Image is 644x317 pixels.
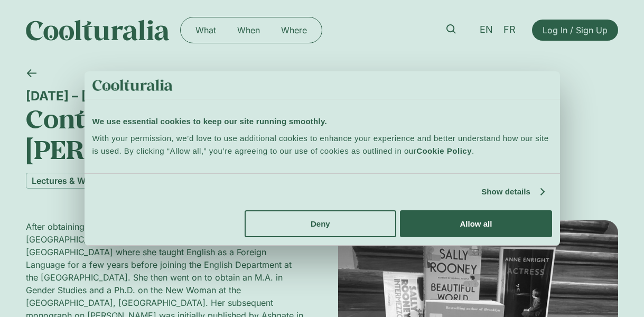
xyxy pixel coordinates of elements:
nav: Menu [185,22,318,39]
a: What [185,22,227,39]
button: Allow all [400,210,552,237]
a: Show details [481,185,544,198]
a: Lectures & Workshops [26,173,129,189]
a: When [227,22,270,39]
a: FR [498,22,521,38]
button: Deny [245,210,396,237]
span: EN [480,24,493,35]
h1: Contemporary Irish Fiction with [PERSON_NAME] [26,104,618,164]
a: Cookie Policy [416,146,472,155]
span: With your permission, we’d love to use additional cookies to enhance your experience and better u... [92,134,549,155]
a: Where [270,22,318,39]
div: We use essential cookies to keep our site running smoothly. [92,115,552,128]
a: Log In / Sign Up [532,20,618,41]
span: FR [503,24,516,35]
div: [DATE] – [DATE] [26,88,618,104]
img: logo [92,79,173,91]
a: EN [474,22,498,38]
span: . [472,146,474,155]
span: Log In / Sign Up [543,24,608,36]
